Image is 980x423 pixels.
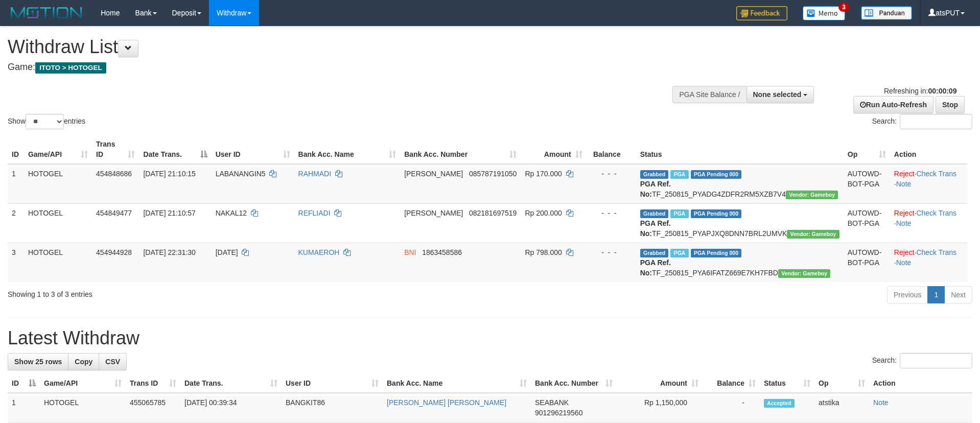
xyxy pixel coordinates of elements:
[640,219,671,238] b: PGA Ref. No:
[212,135,294,164] th: User ID: activate to sort column ascending
[24,164,92,204] td: HOTOGEL
[844,203,890,243] td: AUTOWD-BOT-PGA
[844,164,890,204] td: AUTOWD-BOT-PGA
[404,209,463,217] span: [PERSON_NAME]
[24,243,92,282] td: HOTOGEL
[896,258,912,267] a: Note
[422,248,462,256] span: Copy 1863458586 to clipboard
[691,170,742,179] span: PGA Pending
[894,248,915,256] a: Reject
[814,374,869,393] th: Op: activate to sort column ascending
[531,374,617,393] th: Bank Acc. Number: activate to sort column ascending
[703,393,760,422] td: -
[896,219,912,227] a: Note
[636,135,844,164] th: Status
[404,170,463,178] span: [PERSON_NAME]
[944,286,972,303] a: Next
[617,374,703,393] th: Amount: activate to sort column ascending
[640,170,669,179] span: Grabbed
[640,249,669,257] span: Grabbed
[587,135,636,164] th: Balance
[900,114,972,129] input: Search:
[861,6,912,20] img: panduan.png
[180,393,282,422] td: [DATE] 00:39:34
[521,135,586,164] th: Amount: activate to sort column ascending
[672,86,746,103] div: PGA Site Balance /
[916,248,956,256] a: Check Trans
[282,374,383,393] th: User ID: activate to sort column ascending
[96,248,132,256] span: 454944928
[40,374,126,393] th: Game/API: activate to sort column ascending
[404,248,416,256] span: BNI
[838,3,849,12] span: 3
[617,393,703,422] td: Rp 1,150,000
[139,135,211,164] th: Date Trans.: activate to sort column descending
[8,164,24,204] td: 1
[927,286,945,303] a: 1
[143,209,195,217] span: [DATE] 21:10:57
[640,180,671,198] b: PGA Ref. No:
[890,164,967,204] td: · ·
[92,135,139,164] th: Trans ID: activate to sort column ascending
[535,409,582,417] span: Copy 901296219560 to clipboard
[99,353,127,370] a: CSV
[803,6,846,20] img: Button%20Memo.svg
[105,358,120,366] span: CSV
[691,209,742,218] span: PGA Pending
[68,353,99,370] a: Copy
[916,209,956,217] a: Check Trans
[469,170,517,178] span: Copy 085787191050 to clipboard
[844,243,890,282] td: AUTOWD-BOT-PGA
[8,203,24,243] td: 2
[14,358,62,366] span: Show 25 rows
[894,170,915,178] a: Reject
[8,62,643,73] h4: Game:
[8,374,40,393] th: ID: activate to sort column descending
[294,135,401,164] th: Bank Acc. Name: activate to sort column ascending
[535,398,569,407] span: SEABANK
[8,285,401,299] div: Showing 1 to 3 of 3 entries
[640,209,669,218] span: Grabbed
[400,135,521,164] th: Bank Acc. Number: activate to sort column ascending
[40,393,126,422] td: HOTOGEL
[900,353,972,368] input: Search:
[126,393,180,422] td: 455065785
[884,87,956,95] span: Refreshing in:
[24,203,92,243] td: HOTOGEL
[873,398,889,407] a: Note
[890,135,967,164] th: Action
[8,353,68,370] a: Show 25 rows
[640,258,671,277] b: PGA Ref. No:
[387,398,506,407] a: [PERSON_NAME] [PERSON_NAME]
[636,203,844,243] td: TF_250815_PYAPJXQ8DNN7BRL2UMVK
[216,209,247,217] span: NAKAL12
[8,37,643,57] h1: Withdraw List
[853,96,934,113] a: Run Auto-Refresh
[778,269,830,278] span: Vendor URL: https://payment21.1velocity.biz
[670,249,688,257] span: Marked by atstika
[525,248,562,256] span: Rp 798.000
[764,399,795,408] span: Accepted
[670,209,688,218] span: Marked by atstika
[8,328,972,348] h1: Latest Withdraw
[890,243,967,282] td: · ·
[760,374,814,393] th: Status: activate to sort column ascending
[591,247,632,257] div: - - -
[844,135,890,164] th: Op: activate to sort column ascending
[8,114,85,129] label: Show entries
[636,164,844,204] td: TF_250815_PYADG4ZDFR2RM5XZB7V4
[383,374,531,393] th: Bank Acc. Name: activate to sort column ascending
[35,62,106,74] span: ITOTO > HOTOGEL
[8,135,24,164] th: ID
[96,209,132,217] span: 454849477
[814,393,869,422] td: atstika
[591,208,632,218] div: - - -
[936,96,965,113] a: Stop
[24,135,92,164] th: Game/API: activate to sort column ascending
[691,249,742,257] span: PGA Pending
[894,209,915,217] a: Reject
[896,180,912,188] a: Note
[916,170,956,178] a: Check Trans
[753,90,802,99] span: None selected
[26,114,64,129] select: Showentries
